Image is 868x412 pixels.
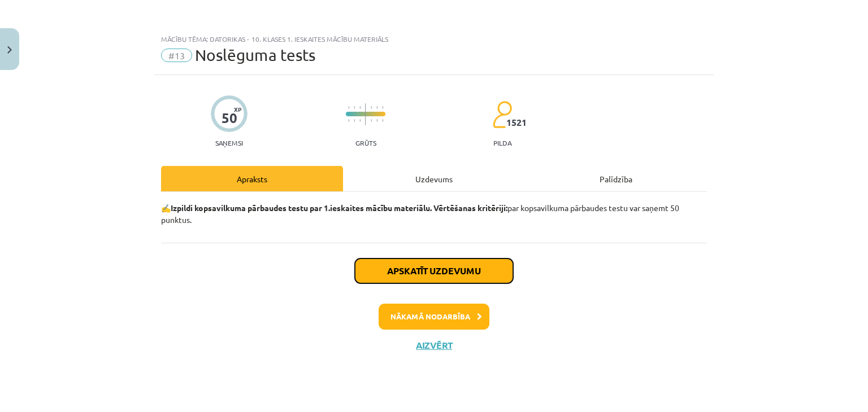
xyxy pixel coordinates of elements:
[413,340,455,351] button: Aizvērt
[161,35,707,43] div: Mācību tēma: Datorikas - 10. klases 1. ieskaites mācību materiāls
[492,100,512,129] img: students-c634bb4e5e11cddfef0936a35e636f08e4e9abd3cc4e673bd6f9a4125e45ecb1.svg
[376,106,377,109] img: icon-short-line-57e1e144782c952c97e751825c79c345078a6d821885a25fce030b3d8c18986b.svg
[171,203,507,213] b: Izpildi kopsavilkuma pārbaudes testu par 1.ieskaites mācību materiālu. Vērtēšanas kritēriji:
[348,119,349,122] img: icon-short-line-57e1e144782c952c97e751825c79c345078a6d821885a25fce030b3d8c18986b.svg
[365,103,366,125] img: icon-long-line-d9ea69661e0d244f92f715978eff75569469978d946b2353a9bb055b3ed8787d.svg
[222,110,237,126] div: 50
[355,258,513,283] button: Apskatīt uzdevumu
[376,119,377,122] img: icon-short-line-57e1e144782c952c97e751825c79c345078a6d821885a25fce030b3d8c18986b.svg
[7,46,12,54] img: icon-close-lesson-0947bae3869378f0d4975bcd49f059093ad1ed9edebbc8119c70593378902aed.svg
[195,46,315,64] span: Noslēguma tests
[371,106,372,109] img: icon-short-line-57e1e144782c952c97e751825c79c345078a6d821885a25fce030b3d8c18986b.svg
[211,139,248,147] p: Saņemsi
[382,119,383,122] img: icon-short-line-57e1e144782c952c97e751825c79c345078a6d821885a25fce030b3d8c18986b.svg
[161,202,707,226] p: ✍️ par kopsavilkuma pārbaudes testu var saņemt 50 punktus.
[382,106,383,109] img: icon-short-line-57e1e144782c952c97e751825c79c345078a6d821885a25fce030b3d8c18986b.svg
[234,106,241,112] span: XP
[359,106,361,109] img: icon-short-line-57e1e144782c952c97e751825c79c345078a6d821885a25fce030b3d8c18986b.svg
[359,119,361,122] img: icon-short-line-57e1e144782c952c97e751825c79c345078a6d821885a25fce030b3d8c18986b.svg
[506,117,527,128] span: 1521
[371,119,372,122] img: icon-short-line-57e1e144782c952c97e751825c79c345078a6d821885a25fce030b3d8c18986b.svg
[379,304,489,330] button: Nākamā nodarbība
[343,166,525,191] div: Uzdevums
[525,166,707,191] div: Palīdzība
[355,139,376,147] p: Grūts
[161,49,192,62] span: #13
[354,106,355,109] img: icon-short-line-57e1e144782c952c97e751825c79c345078a6d821885a25fce030b3d8c18986b.svg
[493,139,511,147] p: pilda
[348,106,349,109] img: icon-short-line-57e1e144782c952c97e751825c79c345078a6d821885a25fce030b3d8c18986b.svg
[161,166,343,191] div: Apraksts
[354,119,355,122] img: icon-short-line-57e1e144782c952c97e751825c79c345078a6d821885a25fce030b3d8c18986b.svg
